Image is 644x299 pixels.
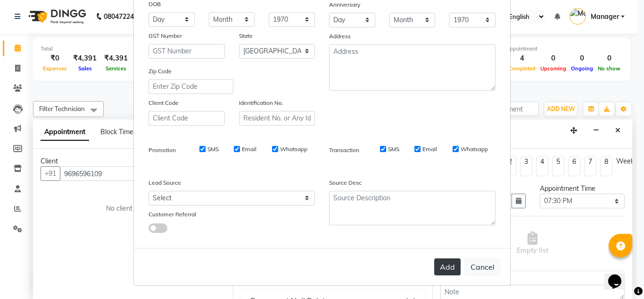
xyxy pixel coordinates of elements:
input: GST Number [149,44,225,59]
label: Transaction [329,146,359,154]
label: Anniversary [329,0,360,9]
label: SMS [388,145,399,154]
label: Client Code [149,99,179,107]
label: Zip Code [149,67,172,76]
input: Client Code [149,111,225,126]
label: Whatsapp [280,145,307,154]
label: GST Number [149,32,182,40]
label: Email [422,145,437,154]
label: Address [329,32,351,41]
input: Resident No. or Any Id [239,111,315,126]
label: Identification No. [239,99,283,107]
input: Enter Zip Code [149,79,233,94]
button: Add [434,258,461,275]
label: Promotion [149,146,176,154]
label: Lead Source [149,179,181,187]
label: Email [242,145,256,154]
label: SMS [207,145,219,154]
button: Cancel [464,258,501,276]
label: State [239,32,253,40]
label: Source Desc [329,179,362,187]
label: Customer Referral [149,210,196,219]
label: Whatsapp [461,145,488,154]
